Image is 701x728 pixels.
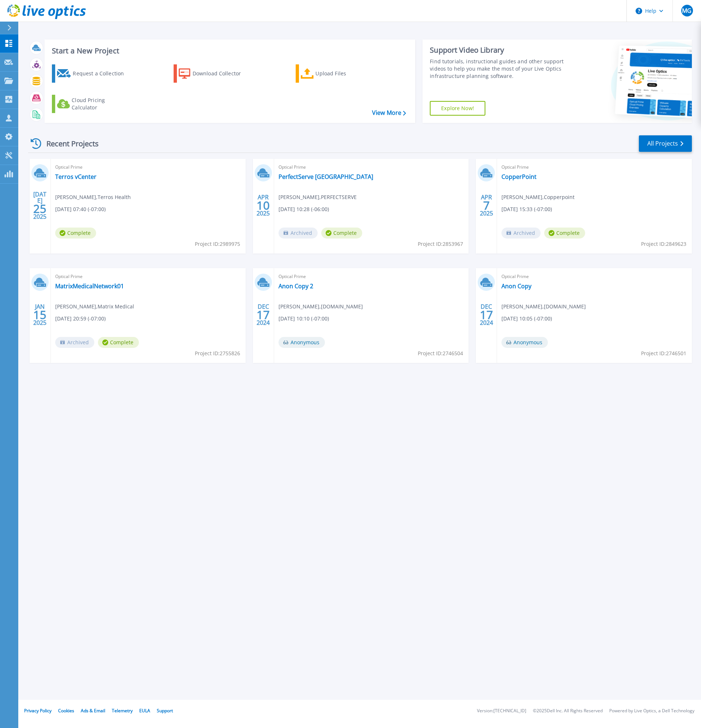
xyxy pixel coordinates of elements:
[81,708,105,714] a: Ads & Email
[501,173,537,180] a: CopperPoint
[98,337,139,348] span: Complete
[544,228,585,239] span: Complete
[480,301,493,328] div: DEC 2024
[418,349,463,357] span: Project ID: 2746504
[278,315,329,323] span: [DATE] 10:10 (-07:00)
[278,228,318,239] span: Archived
[641,240,686,248] span: Project ID: 2849623
[55,273,241,281] span: Optical Prime
[278,303,363,311] span: [PERSON_NAME] , [DOMAIN_NAME]
[321,228,362,239] span: Complete
[501,282,531,290] a: Anon Copy
[477,709,526,713] li: Version: [TECHNICAL_ID]
[55,303,134,311] span: [PERSON_NAME] , Matrix Medical
[55,193,131,201] span: [PERSON_NAME] , Terros Health
[278,163,465,171] span: Optical Prime
[483,202,490,209] span: 7
[278,282,313,290] a: Anon Copy 2
[73,66,131,81] div: Request a Collection
[193,66,251,81] div: Download Collector
[195,349,240,357] span: Project ID: 2755826
[501,228,541,239] span: Archived
[256,301,270,328] div: DEC 2024
[174,64,255,83] a: Download Collector
[278,173,373,180] a: PerfectServe [GEOGRAPHIC_DATA]
[501,205,552,213] span: [DATE] 15:33 (-07:00)
[641,349,686,357] span: Project ID: 2746501
[480,192,493,219] div: APR 2025
[278,193,357,201] span: [PERSON_NAME] , PERFECTSERVE
[24,708,52,714] a: Privacy Policy
[501,163,687,171] span: Optical Prime
[72,97,130,111] div: Cloud Pricing Calculator
[55,315,106,323] span: [DATE] 20:59 (-07:00)
[139,708,150,714] a: EULA
[533,709,603,713] li: © 2025 Dell Inc. All Rights Reserved
[157,708,173,714] a: Support
[55,282,124,290] a: MatrixMedicalNetwork01
[52,47,406,55] h3: Start a New Project
[418,240,463,248] span: Project ID: 2853967
[52,95,133,113] a: Cloud Pricing Calculator
[430,58,567,80] div: Find tutorials, instructional guides and other support videos to help you make the most of your L...
[372,109,406,116] a: View More
[33,301,47,328] div: JAN 2025
[682,8,691,14] span: MG
[52,64,133,83] a: Request a Collection
[257,312,270,318] span: 17
[58,708,74,714] a: Cookies
[430,45,567,55] div: Support Video Library
[55,337,94,348] span: Archived
[33,312,46,318] span: 15
[55,163,241,171] span: Optical Prime
[28,135,109,153] div: Recent Projects
[256,192,270,219] div: APR 2025
[33,206,46,212] span: 25
[33,192,47,219] div: [DATE] 2025
[278,273,465,281] span: Optical Prime
[55,173,96,180] a: Terros vCenter
[501,273,687,281] span: Optical Prime
[501,315,552,323] span: [DATE] 10:05 (-07:00)
[480,312,493,318] span: 17
[296,64,377,83] a: Upload Files
[55,205,106,213] span: [DATE] 07:40 (-07:00)
[315,66,374,81] div: Upload Files
[278,205,329,213] span: [DATE] 10:28 (-06:00)
[501,303,586,311] span: [PERSON_NAME] , [DOMAIN_NAME]
[257,202,270,209] span: 10
[609,709,694,713] li: Powered by Live Optics, a Dell Technology
[639,135,692,152] a: All Projects
[501,337,548,348] span: Anonymous
[501,193,575,201] span: [PERSON_NAME] , Copperpoint
[430,101,485,116] a: Explore Now!
[195,240,240,248] span: Project ID: 2989975
[55,228,96,239] span: Complete
[112,708,133,714] a: Telemetry
[278,337,325,348] span: Anonymous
